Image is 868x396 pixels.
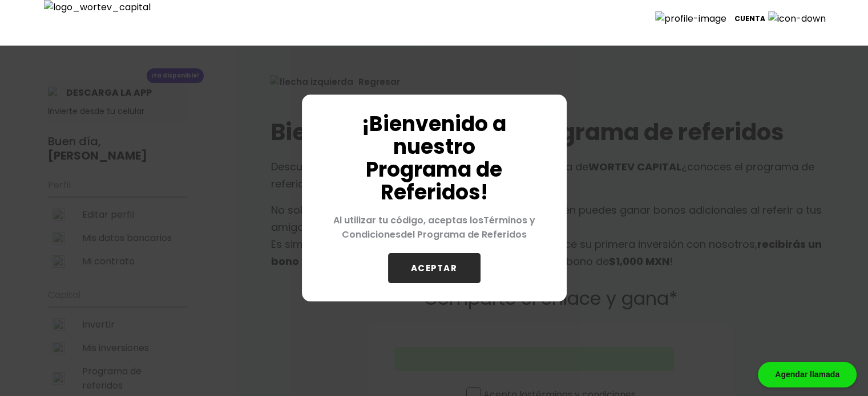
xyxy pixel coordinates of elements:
img: profile-image [655,11,734,26]
p: Cuenta [734,10,765,27]
p: Al utilizar tu código, aceptas los del Programa de Referidos [320,204,548,253]
div: Agendar llamada [758,362,857,387]
img: icon-down [765,11,834,26]
button: ACEPTAR [388,253,481,283]
p: ¡Bienvenido a nuestro Programa de Referidos! [320,113,548,204]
